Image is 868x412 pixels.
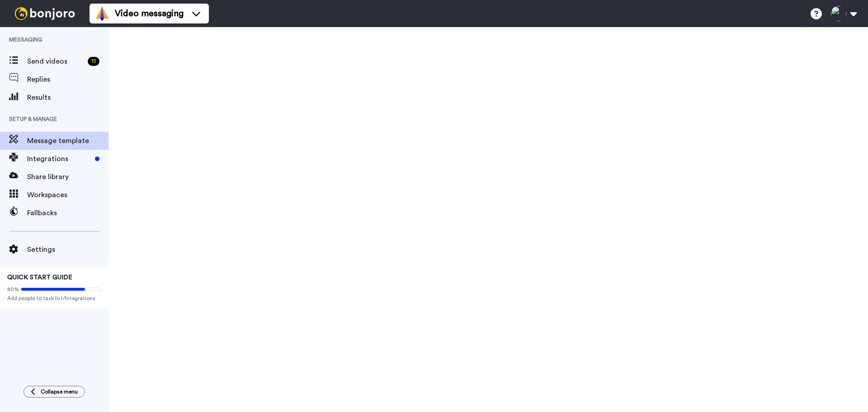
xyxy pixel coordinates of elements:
span: Video messaging [115,7,184,20]
span: Settings [27,244,108,255]
span: QUICK START GUIDE [7,274,72,281]
button: Collapse menu [24,386,85,398]
img: vm-color.svg [95,6,109,21]
span: Fallbacks [27,208,108,218]
span: Add people to task list/Integrations [7,295,101,302]
span: Results [27,92,108,103]
img: bj-logo-header-white.svg [11,7,79,20]
span: Send videos [27,56,84,67]
span: Message template [27,135,108,146]
span: Replies [27,74,108,85]
span: 80% [7,286,19,293]
span: Workspaces [27,190,108,200]
span: Collapse menu [41,388,78,395]
span: Share library [27,171,108,182]
span: Integrations [27,153,91,164]
div: 11 [88,57,99,66]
